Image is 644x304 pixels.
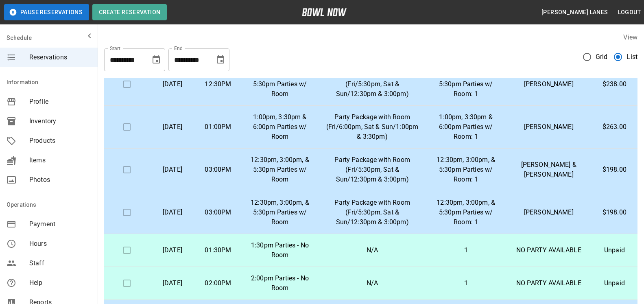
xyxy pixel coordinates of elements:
[212,52,229,68] button: Choose date, selected date is Apr 30, 2026
[432,155,500,184] p: 12:30pm, 3:00pm, & 5:30pm Parties w/ Room: 1
[627,52,637,62] span: List
[615,5,644,20] button: Logout
[156,245,189,255] p: [DATE]
[202,278,234,288] p: 02:00PM
[596,52,608,62] span: Grid
[29,97,91,107] span: Profile
[202,122,234,132] p: 01:00PM
[29,116,91,126] span: Inventory
[432,198,500,227] p: 12:30pm, 3:00pm, & 5:30pm Parties w/ Room: 1
[29,258,91,268] span: Staff
[202,245,234,255] p: 01:30PM
[598,165,631,175] p: $198.00
[432,112,500,142] p: 1:00pm, 3:30pm & 6:00pm Parties w/ Room: 1
[598,208,631,217] p: $198.00
[623,33,637,41] label: View
[325,112,419,142] p: Party Package with Room (Fri/6:00pm, Sat & Sun/1:00pm & 3:30pm)
[325,70,419,99] p: Party Package with Room (Fri/5:30pm, Sat & Sun/12:30pm & 3:00pm)
[148,52,164,68] button: Choose date, selected date is Aug 29, 2025
[247,241,312,260] p: 1:30pm Parties - No Room
[29,155,91,165] span: Items
[202,165,234,175] p: 03:00PM
[513,160,585,179] p: [PERSON_NAME] & [PERSON_NAME]
[513,245,585,255] p: NO PARTY AVAILABLE
[92,4,167,20] button: Create Reservation
[29,239,91,249] span: Hours
[156,79,189,89] p: [DATE]
[325,245,419,255] p: N/A
[156,122,189,132] p: [DATE]
[156,278,189,288] p: [DATE]
[29,175,91,185] span: Photos
[432,278,500,288] p: 1
[29,52,91,62] span: Reservations
[598,122,631,132] p: $263.00
[432,245,500,255] p: 1
[202,208,234,217] p: 03:00PM
[325,198,419,227] p: Party Package with Room (Fri/5:30pm, Sat & Sun/12:30pm & 3:00pm)
[247,112,312,142] p: 1:00pm, 3:30pm & 6:00pm Parties w/ Room
[247,155,312,184] p: 12:30pm, 3:00pm, & 5:30pm Parties w/ Room
[598,245,631,255] p: Unpaid
[302,8,347,16] img: logo
[432,70,500,99] p: 12:30pm, 3:00pm, & 5:30pm Parties w/ Room: 1
[247,273,312,293] p: 2:00pm Parties - No Room
[29,136,91,146] span: Products
[513,208,585,217] p: [PERSON_NAME]
[29,219,91,229] span: Payment
[513,122,585,132] p: [PERSON_NAME]
[29,278,91,288] span: Help
[598,278,631,288] p: Unpaid
[4,4,89,20] button: Pause Reservations
[538,5,611,20] button: [PERSON_NAME] Lanes
[513,278,585,288] p: NO PARTY AVAILABLE
[598,79,631,89] p: $238.00
[247,70,312,99] p: 12:30pm, 3:00pm, & 5:30pm Parties w/ Room
[156,208,189,217] p: [DATE]
[325,278,419,288] p: N/A
[513,79,585,89] p: [PERSON_NAME]
[325,155,419,184] p: Party Package with Room (Fri/5:30pm, Sat & Sun/12:30pm & 3:00pm)
[247,198,312,227] p: 12:30pm, 3:00pm, & 5:30pm Parties w/ Room
[202,79,234,89] p: 12:30PM
[156,165,189,175] p: [DATE]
